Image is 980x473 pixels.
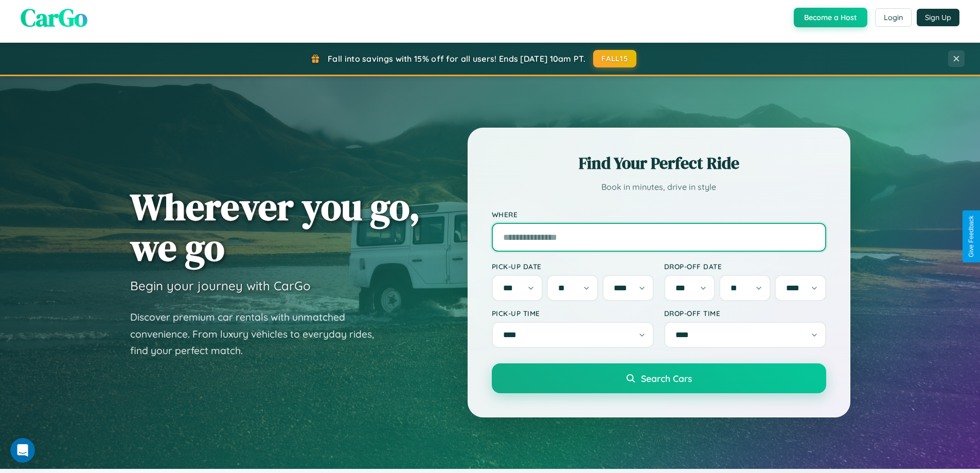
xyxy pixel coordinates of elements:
button: Sign Up [917,9,959,26]
button: Search Cars [492,363,826,393]
h3: Begin your journey with CarGo [130,278,311,293]
label: Where [492,210,826,219]
label: Drop-off Date [664,262,826,271]
p: Book in minutes, drive in style [492,180,826,195]
label: Drop-off Time [664,309,826,318]
p: Discover premium car rentals with unmatched convenience. From luxury vehicles to everyday rides, ... [130,309,387,359]
button: Login [875,8,912,27]
button: FALL15 [593,50,636,67]
span: Search Cars [641,373,692,384]
div: Give Feedback [968,216,975,257]
label: Pick-up Date [492,262,654,271]
h2: Find Your Perfect Ride [492,152,826,174]
span: CarGo [21,1,87,34]
h1: Wherever you go, we go [130,186,420,268]
button: Become a Host [794,8,867,27]
iframe: Intercom live chat [10,438,35,463]
label: Pick-up Time [492,309,654,318]
span: Fall into savings with 15% off for all users! Ends [DATE] 10am PT. [328,54,585,64]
